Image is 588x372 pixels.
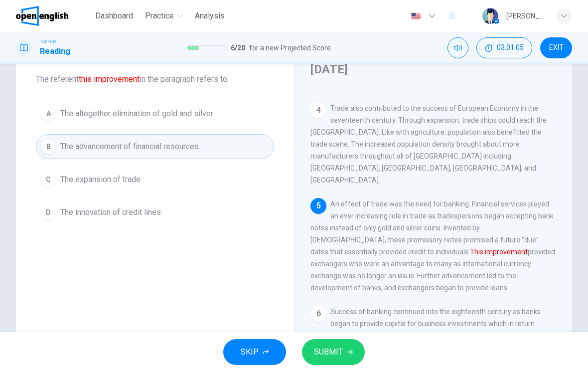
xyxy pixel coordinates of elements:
[91,7,137,25] button: Dashboard
[249,42,331,54] span: for a new Projected Score
[310,104,547,184] span: Trade also contributed to the success of European Economy in the seventeenth century. Through exp...
[310,306,326,322] div: 6
[506,10,544,22] div: [PERSON_NAME]
[95,10,133,22] span: Dashboard
[60,141,199,153] span: The advancement of financial resources
[191,7,229,25] button: Analysis
[36,134,274,159] button: BThe advancement of financial resources
[195,10,225,22] span: Analysis
[447,37,468,58] div: Mute
[36,73,274,85] span: The referent in the paragraph refers to:
[60,206,161,218] span: The innovation of credit lines
[482,8,498,24] img: Profile picture
[310,198,326,214] div: 5
[310,102,326,118] div: 4
[36,200,274,225] button: DThe innovation of credit lines
[40,38,56,45] span: TOEFL®
[470,248,528,256] font: This improvement
[231,42,245,54] span: 6 / 20
[410,12,422,20] img: en
[145,10,174,22] span: Practice
[40,172,56,187] div: C
[223,339,286,365] button: SKIP
[310,200,555,292] span: An effect of trade was the need for banking. Financial services played an ever increasing role in...
[476,37,532,58] div: Hide
[36,101,274,126] button: AThe altogether elimination of gold and silver
[497,44,524,52] span: 03:01:05
[302,339,365,365] button: SUBMIT
[16,6,68,26] img: OpenEnglish logo
[40,204,56,220] div: D
[79,74,140,84] font: this improvement
[476,37,532,58] button: 03:01:05
[36,167,274,192] button: CThe expansion of trade
[60,174,141,186] span: The expansion of trade
[16,6,91,26] a: OpenEnglish logo
[60,108,213,120] span: The altogether elimination of gold and silver
[141,7,187,25] button: Practice
[549,44,564,52] span: EXIT
[540,37,572,58] button: EXIT
[314,345,343,359] span: SUBMIT
[40,45,70,57] h1: Reading
[40,139,56,155] div: B
[40,106,56,122] div: A
[241,345,259,359] span: SKIP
